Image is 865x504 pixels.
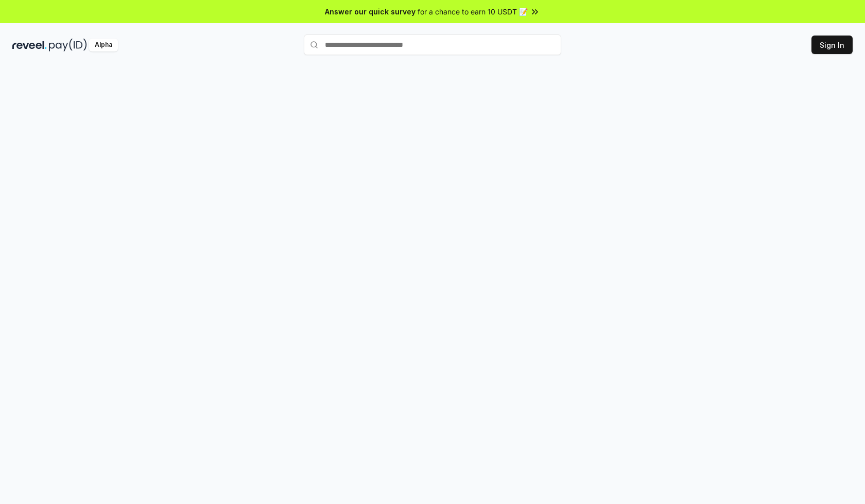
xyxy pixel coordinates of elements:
[325,6,416,17] span: Answer our quick survey
[418,6,528,17] span: for a chance to earn 10 USDT 📝
[89,39,118,51] div: Alpha
[49,39,87,51] img: pay_id
[811,36,853,54] button: Sign In
[12,39,47,51] img: reveel_dark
